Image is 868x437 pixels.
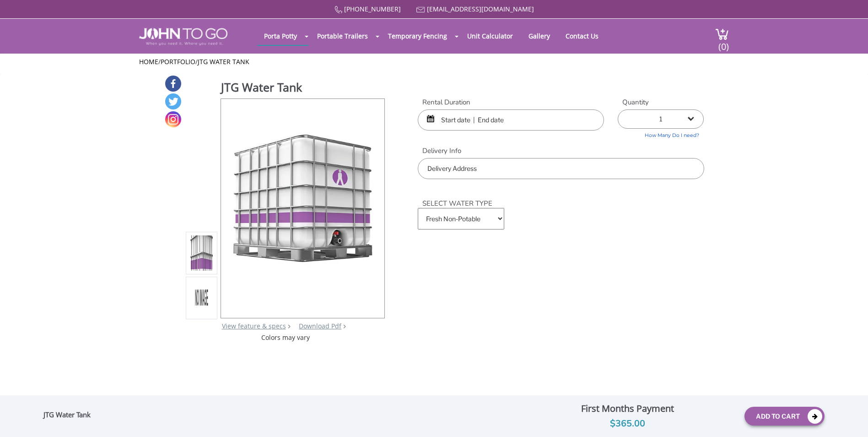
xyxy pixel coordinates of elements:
[189,190,214,406] img: svg+xml;base64,PHN2ZyB4bWxucz0iaHR0cDovL3d3dy53My5vcmcvMjAwMC9zdmciIHdpZHRoPSIxNTAiIGhlaWdodD0iMT...
[427,5,534,13] a: [EMAIL_ADDRESS][DOMAIN_NAME]
[186,333,386,342] div: Colors may vary
[517,416,738,431] div: $365.00
[299,322,341,330] a: Download Pdf
[715,28,729,40] img: cart a
[744,407,825,426] button: Add To Cart
[227,99,378,315] img: Product
[139,57,729,66] ul: / /
[310,27,375,45] a: Portable Trailers
[165,76,181,92] a: Facebook
[381,27,454,45] a: Temporary Fencing
[165,93,181,109] a: Twitter
[222,322,286,330] a: View feature & specs
[43,410,95,422] div: JTG Water Tank
[418,109,604,131] input: Start date | End date
[334,6,342,14] img: Call
[418,158,704,179] input: Delivery Address
[517,401,738,416] div: First Months Payment
[221,79,386,98] h1: JTG Water Tank
[559,27,605,45] a: Contact Us
[718,33,729,53] span: (0)
[288,324,291,328] img: right arrow icon
[257,27,304,45] a: Porta Potty
[618,98,704,107] label: Quantity
[189,145,214,361] img: Product
[343,324,346,328] img: chevron.png
[344,5,401,13] a: [PHONE_NUMBER]
[460,27,520,45] a: Unit Calculator
[139,57,158,66] a: Home
[161,57,195,66] a: Portfolio
[418,146,704,156] label: Delivery Info
[618,129,704,139] a: How Many Do I need?
[418,98,604,107] label: Rental Duration
[416,7,425,13] img: Mail
[831,400,868,437] button: Live Chat
[165,111,181,127] a: Instagram
[418,188,704,208] h3: SELECT WATER TYPE
[139,28,227,45] img: JOHN to go
[198,57,249,66] a: JTG Water Tank
[522,27,557,45] a: Gallery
